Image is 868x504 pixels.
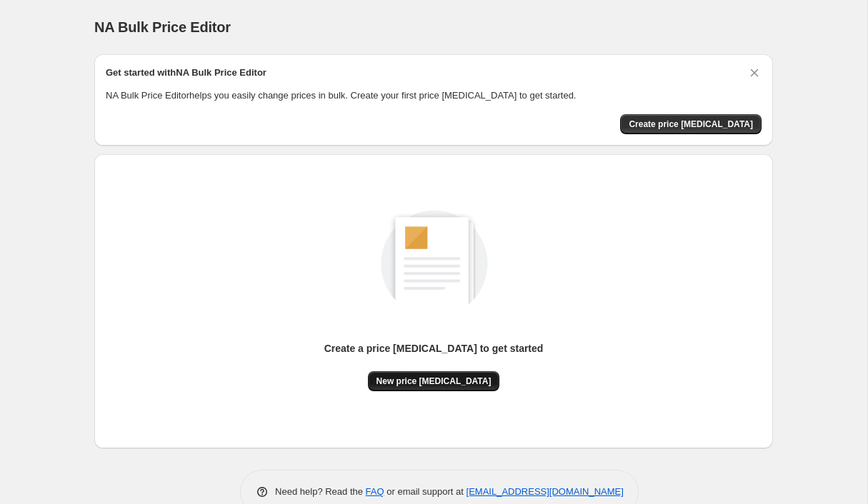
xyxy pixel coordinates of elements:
p: Create a price [MEDICAL_DATA] to get started [324,341,544,356]
span: NA Bulk Price Editor [94,19,231,35]
p: NA Bulk Price Editor helps you easily change prices in bulk. Create your first price [MEDICAL_DAT... [106,89,762,103]
span: Create price [MEDICAL_DATA] [629,119,753,130]
span: or email support at [384,486,467,497]
button: Create price change job [620,114,762,134]
a: FAQ [366,486,384,497]
span: New price [MEDICAL_DATA] [376,376,492,387]
h2: Get started with NA Bulk Price Editor [106,66,266,80]
span: Need help? Read the [275,486,366,497]
a: [EMAIL_ADDRESS][DOMAIN_NAME] [467,486,624,497]
button: New price [MEDICAL_DATA] [368,371,500,391]
button: Dismiss card [747,66,762,80]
